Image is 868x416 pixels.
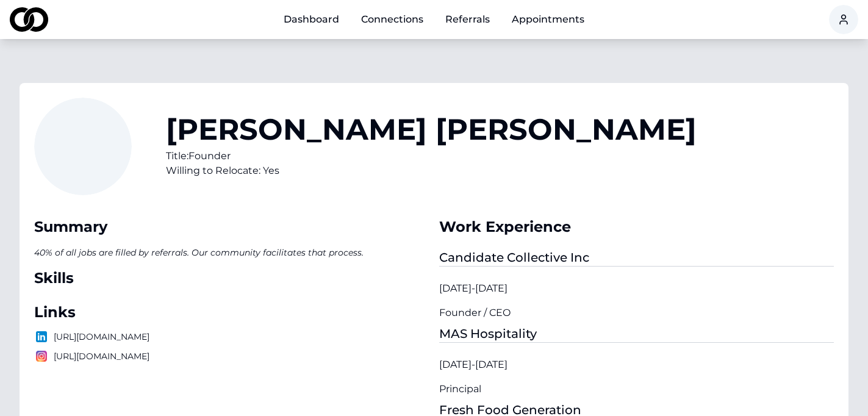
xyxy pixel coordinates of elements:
[351,7,433,32] a: Connections
[439,325,834,343] div: MAS Hospitality
[439,357,834,372] div: [DATE] - [DATE]
[439,382,834,396] div: Principal
[10,7,48,32] img: logo
[34,303,429,322] div: Links
[34,349,429,364] p: [URL][DOMAIN_NAME]
[439,281,834,296] div: [DATE] - [DATE]
[34,329,429,344] p: [URL][DOMAIN_NAME]
[34,244,429,261] p: 40% of all jobs are filled by referrals. Our community facilitates that process.
[502,7,594,32] a: Appointments
[34,217,429,237] div: Summary
[34,268,429,288] div: Skills
[166,163,697,178] div: Willing to Relocate: Yes
[166,149,697,163] div: Title: Founder
[439,217,834,237] div: Work Experience
[436,7,500,32] a: Referrals
[439,249,834,267] div: Candidate Collective Inc
[274,7,349,32] a: Dashboard
[439,306,834,320] div: Founder / CEO
[274,7,594,32] nav: Main
[34,329,49,344] img: logo
[166,115,697,144] h1: [PERSON_NAME] [PERSON_NAME]
[34,349,49,364] img: logo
